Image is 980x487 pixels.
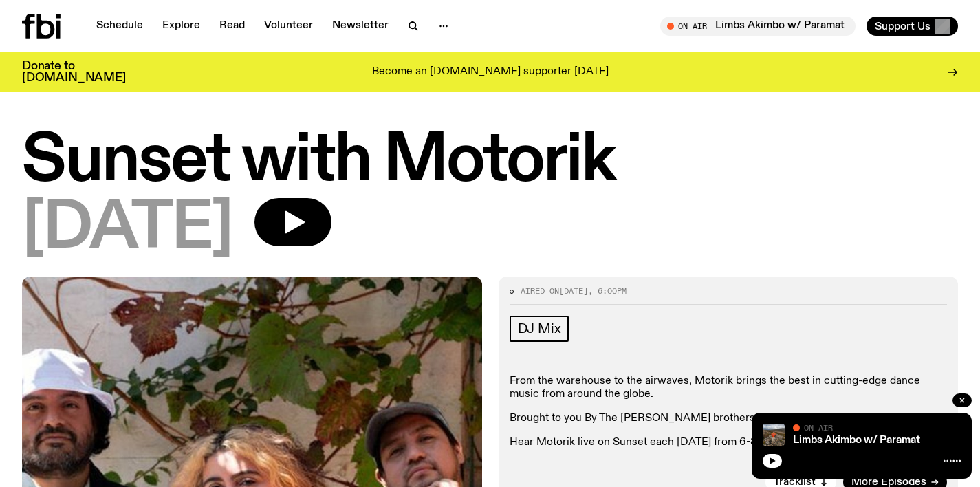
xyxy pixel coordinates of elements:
[867,17,958,36] button: Support Us
[510,412,948,425] p: Brought to you By The [PERSON_NAME] brothers and [PERSON_NAME]
[88,17,151,36] a: Schedule
[875,20,930,32] span: Support Us
[324,17,397,36] a: Newsletter
[22,131,958,193] h1: Sunset with Motorik
[510,436,948,449] p: Hear Motorik live on Sunset each [DATE] from 6-8pm.
[521,285,559,296] span: Aired on
[510,375,948,401] p: From the warehouse to the airwaves, Motorik brings the best in cutting-edge dance music from arou...
[372,66,609,78] p: Become an [DOMAIN_NAME] supporter [DATE]
[256,17,321,36] a: Volunteer
[154,17,208,36] a: Explore
[22,198,232,260] span: [DATE]
[510,316,569,342] a: DJ Mix
[660,17,856,36] button: On AirLimbs Akimbo w/ Paramat
[804,423,833,432] span: On Air
[793,435,920,446] a: Limbs Akimbo w/ Paramat
[211,17,253,36] a: Read
[559,285,588,296] span: [DATE]
[22,61,126,84] h3: Donate to [DOMAIN_NAME]
[588,285,627,296] span: , 6:00pm
[518,321,561,336] span: DJ Mix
